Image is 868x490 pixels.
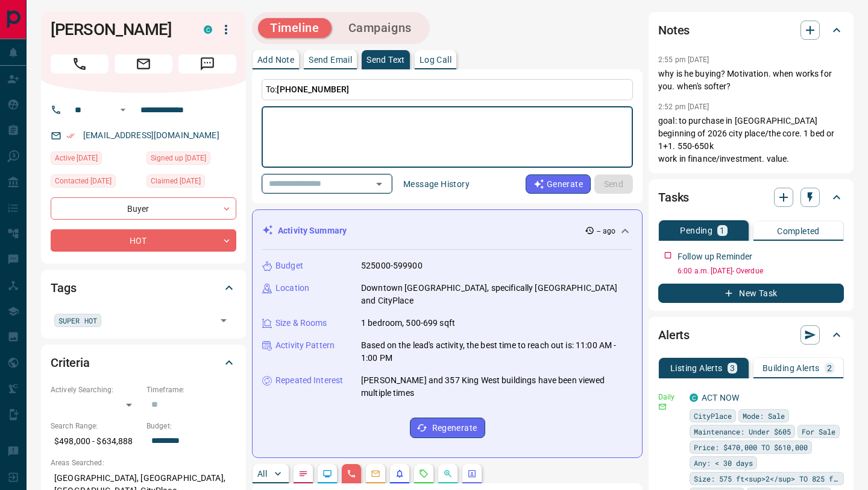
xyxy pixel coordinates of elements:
[678,250,752,263] p: Follow up Reminder
[83,130,219,140] a: [EMAIL_ADDRESS][DOMAIN_NAME]
[322,469,332,479] svg: Lead Browsing Activity
[678,266,844,276] p: 6:00 a.m. [DATE] - Overdue
[658,392,682,402] p: Daily
[215,312,232,329] button: Open
[658,103,709,111] p: 2:52 pm [DATE]
[443,469,453,479] svg: Opportunities
[730,364,735,372] p: 3
[371,469,380,479] svg: Emails
[694,472,840,485] span: Size: 575 ft<sup>2</sup> TO 825 ft<sup>2</sup>
[51,457,236,468] p: Areas Searched:
[51,151,140,168] div: Wed Aug 13 2025
[204,25,212,34] div: condos.ca
[51,197,236,220] div: Buyer
[658,320,844,349] div: Alerts
[658,325,690,345] h2: Alerts
[146,421,236,431] p: Budget:
[116,103,130,117] button: Open
[680,226,712,235] p: Pending
[702,393,739,402] a: ACT NOW
[361,339,632,364] p: Based on the lead's activity, the best time to reach out is: 11:00 AM - 1:00 PM
[275,374,343,387] p: Repeated Interest
[420,56,451,64] p: Log Call
[277,84,349,94] span: [PHONE_NUMBER]
[298,469,308,479] svg: Notes
[262,220,632,242] div: Activity Summary-- ago
[58,314,97,326] span: SUPER HOT
[151,152,206,164] span: Signed up [DATE]
[410,418,485,438] button: Regenerate
[51,431,140,451] p: $498,000 - $634,888
[694,425,791,437] span: Maintenance: Under $605
[763,364,820,372] p: Building Alerts
[658,115,844,165] p: goal: to purchase in [GEOGRAPHIC_DATA] beginning of 2026 city place/the core. 1 bed or 1+1. 550-6...
[597,226,615,237] p: -- ago
[51,273,236,302] div: Tags
[658,16,844,45] div: Notes
[395,469,404,479] svg: Listing Alerts
[361,374,632,399] p: [PERSON_NAME] and 357 King West buildings have been viewed multiple times
[55,175,112,187] span: Contacted [DATE]
[743,410,785,422] span: Mode: Sale
[258,18,332,38] button: Timeline
[275,339,335,352] p: Activity Pattern
[51,54,108,74] span: Call
[802,425,835,437] span: For Sale
[361,317,455,329] p: 1 bedroom, 500-699 sqft
[694,441,808,453] span: Price: $470,000 TO $610,000
[526,174,591,194] button: Generate
[51,20,186,39] h1: [PERSON_NAME]
[694,457,753,469] span: Any: < 30 days
[827,364,832,372] p: 2
[658,188,689,207] h2: Tasks
[278,224,347,237] p: Activity Summary
[658,21,690,40] h2: Notes
[361,282,632,307] p: Downtown [GEOGRAPHIC_DATA], specifically [GEOGRAPHIC_DATA] and CityPlace
[419,469,429,479] svg: Requests
[309,56,352,64] p: Send Email
[257,56,294,64] p: Add Note
[146,384,236,395] p: Timeframe:
[658,402,667,411] svg: Email
[336,18,424,38] button: Campaigns
[275,317,327,329] p: Size & Rooms
[690,393,698,402] div: condos.ca
[658,284,844,303] button: New Task
[51,384,140,395] p: Actively Searching:
[694,410,732,422] span: CityPlace
[275,282,309,294] p: Location
[115,54,172,74] span: Email
[51,174,140,191] div: Tue Jul 08 2025
[51,229,236,252] div: HOT
[146,151,236,168] div: Mon Apr 23 2018
[55,152,98,164] span: Active [DATE]
[262,79,633,100] p: To:
[720,226,725,235] p: 1
[396,174,477,194] button: Message History
[51,421,140,431] p: Search Range:
[347,469,356,479] svg: Calls
[66,132,75,140] svg: Email Verified
[51,353,90,372] h2: Criteria
[257,469,267,478] p: All
[658,68,844,93] p: why is he buying? Motivation. when works for you. when's softer?
[51,278,76,297] h2: Tags
[371,176,388,192] button: Open
[670,364,723,372] p: Listing Alerts
[777,227,820,235] p: Completed
[146,174,236,191] div: Tue Jul 08 2025
[275,259,303,272] p: Budget
[366,56,405,64] p: Send Text
[658,183,844,212] div: Tasks
[467,469,477,479] svg: Agent Actions
[361,259,423,272] p: 525000-599900
[151,175,201,187] span: Claimed [DATE]
[51,348,236,377] div: Criteria
[178,54,236,74] span: Message
[658,56,709,64] p: 2:55 pm [DATE]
